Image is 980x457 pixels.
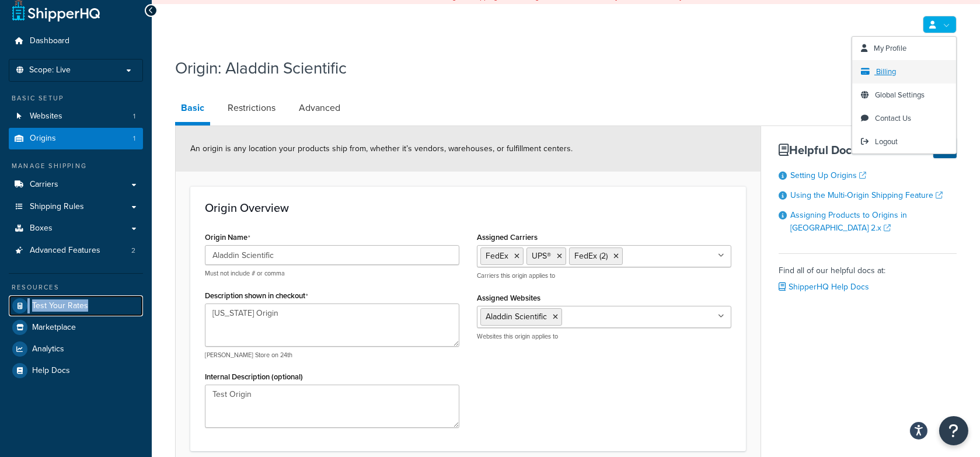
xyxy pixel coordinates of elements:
[205,351,459,360] p: [PERSON_NAME] Store on 24th
[790,209,907,234] a: Assigning Products to Origins in [GEOGRAPHIC_DATA] 2.x
[933,138,957,158] button: Hide Help Docs
[30,246,100,256] span: Advanced Features
[205,233,250,242] label: Origin Name
[9,218,143,239] a: Boxes
[532,250,551,262] span: UPS®
[32,344,64,354] span: Analytics
[852,83,956,107] a: Global Settings
[876,66,896,77] span: Billing
[9,360,143,381] a: Help Docs
[852,130,956,154] a: Logout
[486,250,508,262] span: FedEx
[779,253,957,295] div: Find all of our helpful docs at:
[175,94,210,125] a: Basic
[486,311,547,323] span: Aladdin Scientific
[205,291,308,301] label: Description shown in checkout
[9,295,143,316] a: Test Your Rates
[477,233,538,242] label: Assigned Carriers
[9,106,143,127] a: Websites1
[30,36,69,46] span: Dashboard
[874,43,906,54] span: My Profile
[9,174,143,196] a: Carriers
[205,385,459,428] textarea: Test Origin
[9,196,143,218] a: Shipping Rules
[190,142,573,155] span: An origin is any location your products ship from, whether it’s vendors, warehouses, or fulfillme...
[175,57,942,79] h1: Origin: Aladdin Scientific
[939,416,968,445] button: Open Resource Center
[9,240,143,261] a: Advanced Features2
[9,240,143,261] li: Advanced Features
[30,134,56,144] span: Origins
[779,144,957,156] h3: Helpful Docs
[9,282,143,292] div: Resources
[852,60,956,83] a: Billing
[9,161,143,171] div: Manage Shipping
[30,111,62,121] span: Websites
[133,111,135,121] span: 1
[875,113,911,124] span: Contact Us
[9,93,143,103] div: Basic Setup
[9,106,143,127] li: Websites
[131,246,135,256] span: 2
[790,169,866,182] a: Setting Up Origins
[205,201,731,214] h3: Origin Overview
[875,89,925,100] span: Global Settings
[9,128,143,149] li: Origins
[852,37,956,60] a: My Profile
[30,202,84,212] span: Shipping Rules
[790,189,943,201] a: Using the Multi-Origin Shipping Feature
[205,303,459,347] textarea: [US_STATE] Origin
[32,323,76,333] span: Marketplace
[133,134,135,144] span: 1
[9,128,143,149] a: Origins1
[9,317,143,338] a: Marketplace
[477,294,540,302] label: Assigned Websites
[9,30,143,52] a: Dashboard
[205,372,303,381] label: Internal Description (optional)
[293,94,346,122] a: Advanced
[852,107,956,130] a: Contact Us
[477,271,731,280] p: Carriers this origin applies to
[32,366,70,376] span: Help Docs
[30,224,53,233] span: Boxes
[29,65,71,75] span: Scope: Live
[205,269,459,278] p: Must not include # or comma
[779,281,869,293] a: ShipperHQ Help Docs
[875,136,898,147] span: Logout
[32,301,88,311] span: Test Your Rates
[9,339,143,360] a: Analytics
[30,180,58,190] span: Carriers
[477,332,731,341] p: Websites this origin applies to
[222,94,281,122] a: Restrictions
[574,250,608,262] span: FedEx (2)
